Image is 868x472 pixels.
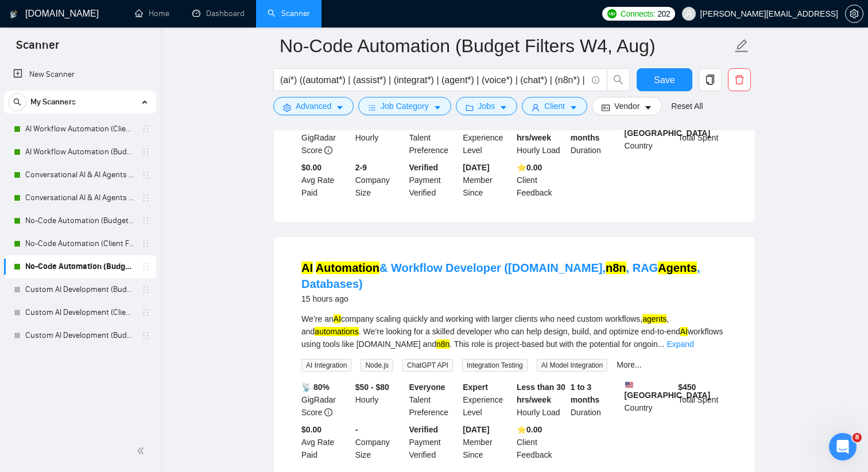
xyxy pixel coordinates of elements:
span: caret-down [644,103,652,112]
span: holder [141,331,150,340]
span: Connects: [621,7,655,20]
div: Talent Preference [407,119,461,157]
a: setting [845,9,863,18]
div: We’re an company scaling quickly and working with larger clients who need custom workflows, , and... [301,313,727,350]
div: Total Spent [676,381,730,419]
span: holder [141,124,150,134]
span: Integration Testing [462,359,528,372]
mark: AI [334,314,341,323]
a: AI Workflow Automation (Budget Filters) [25,141,134,163]
span: ... [658,340,665,349]
button: delete [728,68,751,91]
span: edit [734,38,749,53]
div: Avg Rate Paid [299,161,353,199]
mark: n8n [436,340,449,349]
b: [DATE] [463,425,489,434]
a: Conversational AI & AI Agents (Client Filters) [25,163,134,186]
span: user [685,10,693,18]
span: holder [141,216,150,225]
b: 1 to 3 months [571,383,600,404]
b: Expert [463,383,488,392]
a: No-Code Automation (Client Filters) [25,232,134,255]
b: 2-9 [355,163,367,172]
div: Payment Verified [407,423,461,461]
span: ChatGPT API [402,359,453,372]
span: holder [141,170,150,180]
b: [GEOGRAPHIC_DATA] [625,381,711,400]
div: Client Feedback [514,161,568,199]
span: AI Model Integration [537,359,607,372]
span: Node.js [361,359,393,372]
div: Company Size [353,161,407,199]
li: My Scanners [4,91,156,347]
span: Client [544,100,565,112]
div: Total Spent [676,119,730,157]
div: Duration [568,119,622,157]
span: double-left [137,445,148,457]
img: logo [10,5,18,24]
b: $0.00 [301,163,321,172]
div: Talent Preference [407,381,461,419]
span: caret-down [499,103,507,112]
div: Member Since [460,423,514,461]
div: Hourly Load [514,381,568,419]
button: search [607,68,630,91]
span: setting [283,103,291,112]
mark: AI [301,262,313,274]
div: GigRadar Score [299,381,353,419]
b: Verified [409,163,439,172]
div: Country [622,381,676,419]
span: holder [141,239,150,248]
div: Payment Verified [407,161,461,199]
a: Custom AI Development (Client Filters) [25,301,134,324]
span: holder [141,262,150,271]
div: Experience Level [460,119,514,157]
span: bars [368,103,376,112]
span: setting [846,9,863,18]
button: Save [637,68,692,91]
div: Hourly Load [514,119,568,157]
li: New Scanner [4,63,156,86]
b: 📡 80% [301,383,330,392]
a: Conversational AI & AI Agents (Budget Filters) [25,186,134,209]
b: - [355,425,358,434]
span: caret-down [336,103,344,112]
span: My Scanners [30,91,76,114]
span: AI Integration [301,359,351,372]
span: caret-down [433,103,441,112]
a: Custom AI Development (Budget Filters) [25,324,134,347]
span: idcard [602,103,610,112]
a: More... [617,360,642,369]
a: AI Workflow Automation (Client Filters) [25,118,134,141]
div: Experience Level [460,381,514,419]
button: folderJobscaret-down [456,97,518,115]
div: Country [622,119,676,157]
span: Job Category [381,100,428,112]
b: Less than 30 hrs/week [517,383,565,404]
button: userClientcaret-down [522,97,587,115]
button: barsJob Categorycaret-down [358,97,451,115]
button: copy [699,68,722,91]
div: Hourly [353,119,407,157]
a: No-Code Automation (Budget Filters) [25,209,134,232]
iframe: Intercom live chat [829,433,857,461]
button: idcardVendorcaret-down [592,97,662,115]
span: info-circle [324,408,332,416]
span: user [532,103,540,112]
div: 15 hours ago [301,292,727,306]
mark: n8n [606,262,626,274]
mark: agents [642,314,666,323]
span: holder [141,308,150,317]
b: $ 450 [678,383,696,392]
span: search [9,98,26,106]
span: info-circle [592,76,599,84]
a: Reset All [671,100,703,112]
input: Scanner name... [280,32,732,60]
b: $50 - $80 [355,383,389,392]
span: Scanner [7,37,68,61]
span: 8 [852,433,862,442]
span: Save [654,73,675,87]
div: Duration [568,381,622,419]
a: Expand [666,340,693,349]
span: info-circle [324,146,332,154]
